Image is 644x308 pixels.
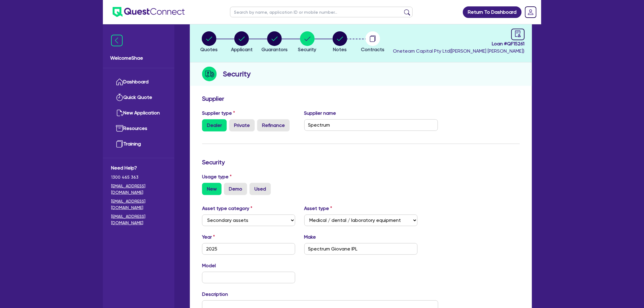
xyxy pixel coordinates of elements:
[202,159,520,166] h3: Security
[202,262,216,269] label: Model
[261,47,288,52] span: Guarantors
[116,109,123,117] img: new-application
[111,121,166,136] a: Resources
[116,94,123,101] img: quick-quote
[111,74,166,90] a: Dashboard
[111,183,166,196] a: [EMAIL_ADDRESS][DOMAIN_NAME]
[111,136,166,152] a: Training
[202,291,228,298] label: Description
[202,233,215,241] label: Year
[200,47,218,52] span: Quotes
[202,183,222,195] label: New
[111,213,166,226] a: [EMAIL_ADDRESS][DOMAIN_NAME]
[223,68,250,79] h2: Security
[111,105,166,121] a: New Application
[393,48,525,54] span: Oneteam Capital Pty Ltd ( [PERSON_NAME] [PERSON_NAME] )
[515,30,521,37] span: audit
[463,6,522,18] a: Return To Dashboard
[110,54,167,62] span: Welcome Shae
[511,29,525,40] a: audit
[298,47,317,52] span: Security
[202,119,227,131] label: Dealer
[111,174,166,180] span: 1300 465 363
[257,119,290,131] label: Refinance
[230,7,413,17] input: Search by name, application ID or mobile number...
[261,31,288,54] button: Guarantors
[304,110,336,117] label: Supplier name
[361,31,385,54] button: Contracts
[202,173,232,180] label: Usage type
[523,4,539,20] a: Dropdown toggle
[361,47,384,52] span: Contracts
[231,47,253,52] span: Applicant
[111,198,166,211] a: [EMAIL_ADDRESS][DOMAIN_NAME]
[200,31,218,54] button: Quotes
[304,233,316,241] label: Make
[202,67,217,81] img: step-icon
[113,7,185,17] img: quest-connect-logo-blue
[111,164,166,172] span: Need Help?
[116,140,123,148] img: training
[298,31,317,54] button: Security
[304,205,332,212] label: Asset type
[250,183,271,195] label: Used
[229,119,255,131] label: Private
[333,47,347,52] span: Notes
[224,183,247,195] label: Demo
[202,205,252,212] label: Asset type category
[116,125,123,132] img: resources
[231,31,253,54] button: Applicant
[202,95,520,102] h3: Supplier
[111,35,123,46] img: icon-menu-close
[393,40,525,47] span: Loan # QF15261
[202,110,235,117] label: Supplier type
[332,31,348,54] button: Notes
[111,90,166,105] a: Quick Quote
